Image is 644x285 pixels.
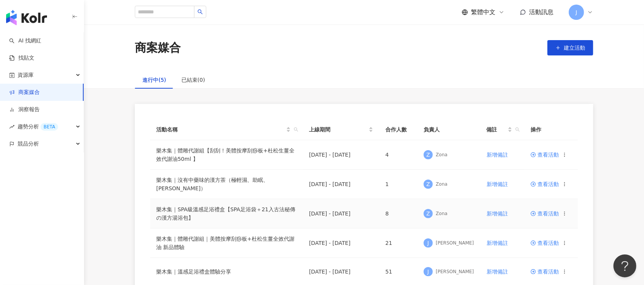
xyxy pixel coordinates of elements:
[303,170,379,199] td: [DATE] - [DATE]
[564,45,585,51] span: 建立活動
[150,199,303,228] td: 樂木集｜SPA級溫感足浴禮盒【SPA足浴袋＋21入古法秘傳の漢方湯浴包】
[487,181,508,187] span: 新增備註
[142,76,166,84] div: 進行中(5)
[379,119,417,140] th: 合作人數
[303,140,379,170] td: [DATE] - [DATE]
[514,124,521,135] span: search
[487,211,508,217] span: 新增備註
[303,228,379,258] td: [DATE] - [DATE]
[18,118,58,135] span: 趨勢分析
[379,199,417,228] td: 8
[150,170,303,199] td: 樂木集｜沒有中藥味的漢方茶（極輕濕、助眠、[PERSON_NAME]）
[486,235,508,251] button: 新增備註
[379,170,417,199] td: 1
[436,181,448,188] div: Zona
[486,147,508,162] button: 新增備註
[531,152,559,157] a: 查看活動
[9,37,41,45] a: searchAI 找網紅
[487,269,508,275] span: 新增備註
[529,8,553,16] span: 活動訊息
[309,125,367,134] span: 上線期間
[379,140,417,170] td: 4
[547,40,593,55] button: 建立活動
[531,269,559,274] a: 查看活動
[486,177,508,192] button: 新增備註
[292,124,300,135] span: search
[524,119,578,140] th: 操作
[426,180,430,188] span: Z
[294,127,298,132] span: search
[576,8,577,16] span: J
[487,152,508,158] span: 新增備註
[436,211,448,217] div: Zona
[471,8,495,16] span: 繁體中文
[150,140,303,170] td: 樂木集｜體雕代謝組【刮刮！美體按摩刮痧板+杜松生薑全效代謝油50ml 】
[486,206,508,221] button: 新增備註
[303,119,379,140] th: 上線期間
[531,211,559,216] a: 查看活動
[436,269,474,275] div: [PERSON_NAME]
[9,106,40,113] a: 洞察報告
[150,119,303,140] th: 活動名稱
[487,240,508,246] span: 新增備註
[531,240,559,246] a: 查看活動
[531,181,559,187] a: 查看活動
[197,9,203,15] span: search
[181,76,205,84] div: 已結束(0)
[6,10,47,25] img: logo
[613,254,636,277] iframe: Help Scout Beacon - Open
[427,267,429,276] span: J
[150,228,303,258] td: 樂木集｜體雕代謝組｜美體按摩刮痧板+杜松生薑全效代謝油 新品體驗
[427,239,429,247] span: J
[436,240,474,246] div: [PERSON_NAME]
[480,119,524,140] th: 備註
[40,123,58,131] div: BETA
[18,135,39,152] span: 競品分析
[486,264,508,279] button: 新增備註
[9,54,34,62] a: 找貼文
[135,40,181,56] div: 商案媒合
[9,89,40,96] a: 商案媒合
[426,209,430,218] span: Z
[379,228,417,258] td: 21
[417,119,480,140] th: 負責人
[426,151,430,159] span: Z
[303,199,379,228] td: [DATE] - [DATE]
[156,125,285,134] span: 活動名稱
[515,127,520,132] span: search
[486,125,506,134] span: 備註
[9,124,15,130] span: rise
[436,152,448,158] div: Zona
[18,66,34,84] span: 資源庫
